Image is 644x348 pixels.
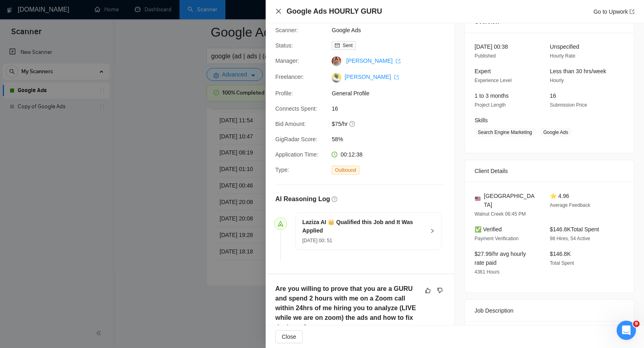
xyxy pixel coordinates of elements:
[275,8,282,14] span: close
[302,238,332,243] span: [DATE] 00: 51
[332,196,337,202] span: question-circle
[435,286,445,295] button: dislike
[550,260,574,266] span: Total Spent
[335,43,340,48] span: mail
[550,68,606,74] span: Less than 30 hrs/week
[343,43,353,48] span: Sent
[275,121,306,127] span: Bid Amount:
[593,8,634,15] a: Go to Upworkexport
[332,152,337,157] span: clock-circle
[275,58,299,64] span: Manager:
[275,90,293,97] span: Profile:
[332,119,452,128] span: $75/hr
[425,287,431,294] span: like
[282,332,296,341] span: Close
[475,226,502,233] span: ✅ Verified
[484,192,537,209] span: [GEOGRAPHIC_DATA]
[475,269,500,275] span: 4361 Hours
[550,193,569,199] span: ⭐ 4.96
[275,151,318,158] span: Application Time:
[332,73,341,82] img: c1Jve4-8bI5f_gV8xTrQ4cdU2j0fYWBdk4ZuCBspGHH7KOCFYdG_I0DBs1_jCYNAP0
[332,26,452,35] span: Google Ads
[550,251,571,257] span: $146.8K
[475,236,518,241] span: Payment Verification
[475,160,624,182] div: Client Details
[275,136,317,142] span: GigRadar Score:
[475,53,496,59] span: Published
[633,321,640,327] span: 9
[396,59,400,64] span: export
[275,105,317,112] span: Connects Spent:
[550,202,590,208] span: Average Feedback
[423,286,433,295] button: like
[430,229,435,233] span: right
[475,43,508,50] span: [DATE] 00:38
[475,117,488,124] span: Skills
[287,6,382,16] h4: Google Ads HOURLY GURU
[475,128,535,137] span: Search Engine Marketing
[475,78,512,83] span: Experience Level
[475,102,506,108] span: Project Length
[437,287,443,294] span: dislike
[349,121,356,127] span: question-circle
[630,9,634,14] span: export
[550,102,587,108] span: Submission Price
[275,8,282,15] button: Close
[550,78,564,83] span: Hourly
[332,104,452,113] span: 16
[475,251,526,266] span: $27.99/hr avg hourly rate paid
[475,93,509,99] span: 1 to 3 months
[332,135,452,144] span: 58%
[540,128,572,137] span: Google Ads
[475,300,624,321] div: Job Description
[275,42,293,49] span: Status:
[475,68,491,74] span: Expert
[275,167,289,173] span: Type:
[394,75,399,80] span: export
[332,166,359,175] span: Outbound
[346,58,400,64] a: [PERSON_NAME] export
[275,194,330,204] h5: AI Reasoning Log
[275,284,419,332] h5: Are you willing to prove that you are a GURU and spend 2 hours with me on a Zoom call within 24hr...
[275,330,303,343] button: Close
[550,236,590,241] span: 98 Hires, 54 Active
[332,89,452,98] span: General Profile
[550,53,575,59] span: Hourly Rate
[475,196,481,202] img: 🇺🇸
[550,226,599,233] span: $146.8K Total Spent
[475,211,526,217] span: Walnut Creek 06:45 PM
[275,74,304,80] span: Freelancer:
[275,27,298,33] span: Scanner:
[550,93,556,99] span: 16
[341,151,363,158] span: 00:12:38
[302,218,425,235] h5: Laziza AI 👑 Qualified this Job and It Was Applied
[617,321,636,340] iframe: Intercom live chat
[278,221,283,227] span: send
[550,43,579,50] span: Unspecified
[345,74,399,80] a: [PERSON_NAME] export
